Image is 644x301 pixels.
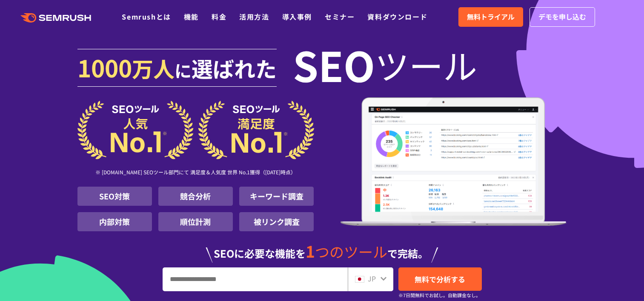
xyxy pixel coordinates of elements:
[387,246,428,261] span: で完結。
[415,274,465,284] span: 無料で分析する
[77,235,567,263] div: SEOに必要な機能を
[158,212,233,231] li: 順位計測
[122,11,171,22] a: Semrushとは
[325,11,355,22] a: セミナー
[530,7,595,27] a: デモを申し込む
[163,268,347,291] input: URL、キーワードを入力してください
[282,11,312,22] a: 導入事例
[239,212,314,231] li: 被リンク調査
[306,239,315,262] span: 1
[367,11,427,22] a: 資料ダウンロード
[158,187,233,206] li: 競合分析
[77,212,152,231] li: 内部対策
[192,53,277,83] span: 選ばれた
[398,267,482,291] a: 無料で分析する
[458,7,523,27] a: 無料トライアル
[77,50,132,84] span: 1000
[212,11,226,22] a: 料金
[467,11,515,23] span: 無料トライアル
[77,187,152,206] li: SEO対策
[175,58,192,82] span: に
[239,187,314,206] li: キーワード調査
[368,273,376,284] span: JP
[315,241,387,262] span: つのツール
[398,291,481,299] small: ※7日間無料でお試し。自動課金なし。
[375,48,477,82] span: ツール
[77,159,314,187] div: ※ [DOMAIN_NAME] SEOツール部門にて 満足度＆人気度 世界 No.1獲得（[DATE]時点）
[184,11,199,22] a: 機能
[132,53,175,83] span: 万人
[538,11,586,23] span: デモを申し込む
[293,48,375,82] span: SEO
[239,11,269,22] a: 活用方法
